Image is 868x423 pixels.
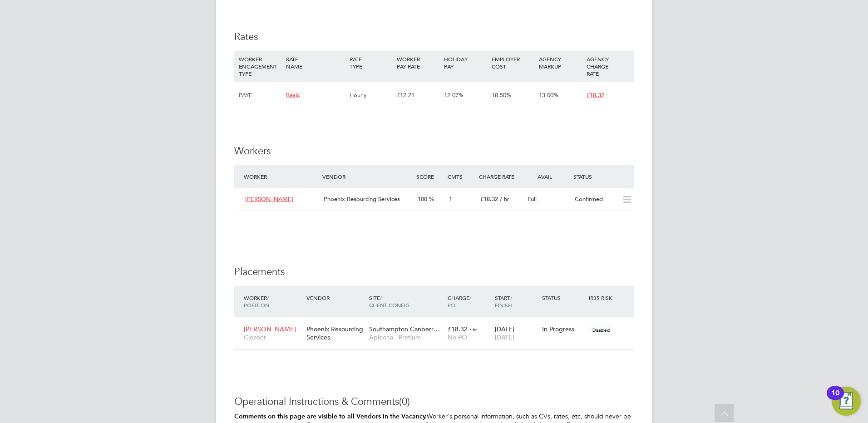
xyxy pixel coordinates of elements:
div: IR35 Risk [587,290,618,306]
div: Hourly [347,82,395,108]
div: Vendor [320,168,414,185]
div: Confirmed [571,192,618,207]
span: Disabled [589,324,613,336]
div: Phoenix Resourcing Services [304,320,367,346]
div: £12.21 [395,82,442,108]
span: / Finish [495,294,512,309]
div: EMPLOYER COST [489,51,537,74]
span: £18.32 [480,195,498,203]
span: Phoenix Resourcing Services [324,195,400,203]
div: Status [540,290,587,306]
div: 10 [831,393,839,405]
span: Southampton Canberr… [369,325,440,333]
span: 12.07% [444,91,464,99]
span: 1 [449,195,452,203]
span: 18.50% [492,91,511,99]
div: Score [414,168,445,185]
span: No PO [448,333,467,341]
div: RATE TYPE [347,51,395,74]
span: [PERSON_NAME] [244,325,296,333]
div: Site [367,290,445,313]
span: [PERSON_NAME] [245,195,293,203]
div: In Progress [542,325,585,333]
h3: Operational Instructions & Comments [234,395,634,408]
div: AGENCY MARKUP [537,51,584,74]
div: Worker [242,290,304,313]
div: WORKER ENGAGEMENT TYPE [237,51,284,82]
div: HOLIDAY PAY [442,51,489,74]
span: 100 [418,195,427,203]
span: £18.32 [587,91,604,99]
span: / PO [448,294,471,309]
h3: Rates [234,30,634,44]
span: / Position [244,294,269,309]
span: 13.00% [539,91,558,99]
div: Charge Rate [477,168,524,185]
div: Cmts [445,168,477,185]
div: Start [493,290,540,313]
div: Vendor [304,290,367,306]
h3: Placements [234,266,634,279]
div: RATE NAME [284,51,347,74]
span: £18.32 [448,325,468,333]
div: AGENCY CHARGE RATE [584,51,631,82]
span: / hr [469,326,477,333]
span: Basic [286,91,300,99]
span: / hr [500,195,509,203]
div: PAYE [237,82,284,108]
span: / Client Config [369,294,409,309]
div: WORKER PAY RATE [395,51,442,74]
div: Worker [242,168,320,185]
span: Cleaner [244,333,302,341]
span: [DATE] [495,333,514,341]
b: Comments on this page are visible to all Vendors in the Vacancy. [234,413,427,420]
h3: Workers [234,145,634,158]
div: [DATE] [493,320,540,346]
span: (0) [399,395,410,408]
span: Full [528,195,537,203]
a: [PERSON_NAME]CleanerPhoenix Resourcing ServicesSouthampton Canberr…Apleona - Pretium£18.32 / hrNo... [242,320,634,328]
div: Avail [524,168,571,185]
div: Status [571,168,634,185]
button: Open Resource Center, 10 new notifications [832,387,861,416]
div: Charge [445,290,493,313]
span: Apleona - Pretium [369,333,443,341]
